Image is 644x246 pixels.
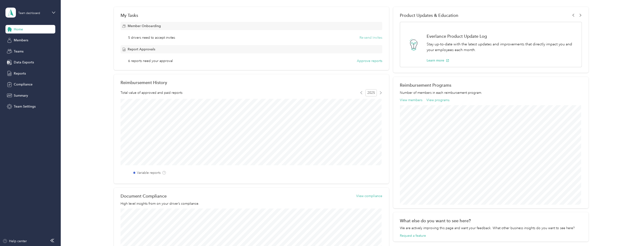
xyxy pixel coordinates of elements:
[128,58,173,63] span: 6 reports need your approval
[128,47,155,52] span: Report Approvals
[400,233,426,238] button: Request a feature
[121,201,382,206] p: High level insights from on your driver’s compliance.
[617,219,644,246] iframe: Everlance-gr Chat Button Frame
[427,58,449,63] button: Learn more
[121,80,167,85] h2: Reimbursement History
[3,239,27,244] button: Help center
[400,83,582,88] h2: Reimbursement Programs
[137,170,161,175] label: Variable reports
[427,34,577,39] h1: Everlance Product Update Log
[14,60,34,65] span: Data Exports
[121,13,382,18] div: My Tasks
[14,93,28,98] span: Summary
[14,71,26,76] span: Reports
[357,58,382,63] button: Approve reports
[359,35,382,40] button: Re-send invites
[18,12,40,15] div: Team dashboard
[426,98,449,103] button: View programs
[121,90,182,95] span: Total value of approved and paid reports
[400,13,458,18] span: Product Updates & Education
[427,41,577,53] p: Stay up-to-date with the latest updates and improvements that directly impact you and your employ...
[14,104,36,109] span: Team Settings
[400,98,422,103] button: View members
[14,27,23,32] span: Home
[128,24,161,28] span: Member Onboarding
[14,49,23,54] span: Teams
[128,35,175,40] span: 5 drivers need to accept invites
[400,218,582,223] div: What else do you want to see here?
[121,194,167,199] h2: Document Compliance
[400,226,582,231] div: We are actively improving this page and want your feedback. What other business insights do you w...
[14,38,28,43] span: Members
[400,90,582,95] p: Number of members in each reimbursement program.
[356,194,382,199] button: View compliance
[14,82,33,87] span: Compliance
[365,89,377,96] span: 2025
